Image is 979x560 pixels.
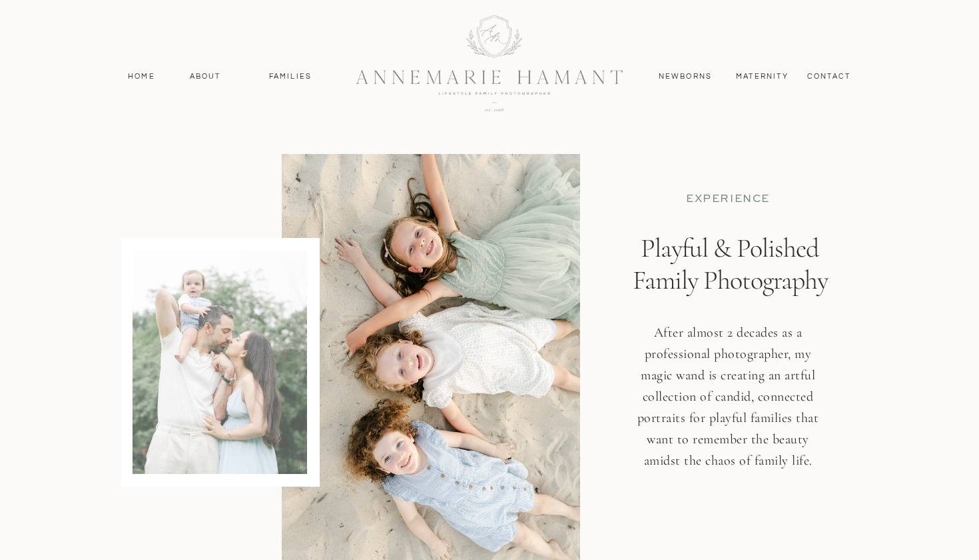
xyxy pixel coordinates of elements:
[122,71,161,83] a: Home
[630,322,826,493] h3: After almost 2 decades as a professional photographer, my magic wand is creating an artful collec...
[800,71,858,83] a: contact
[260,71,320,83] a: Families
[653,71,717,83] a: Newborns
[186,71,224,83] a: About
[736,71,787,83] a: MAternity
[646,192,810,206] p: EXPERIENCE
[621,232,838,353] h1: Playful & Polished Family Photography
